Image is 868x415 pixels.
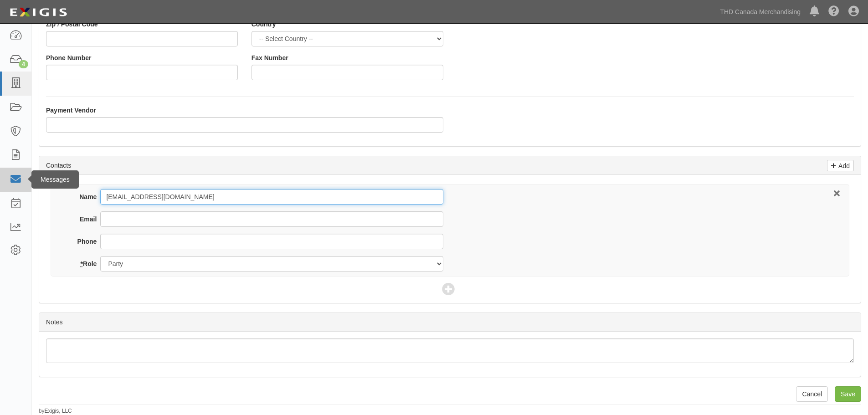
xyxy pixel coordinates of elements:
[46,53,92,62] label: Phone Number
[39,313,861,332] div: Notes
[836,160,850,171] p: Add
[442,283,458,296] span: Add Contact
[796,386,828,402] a: Cancel
[827,160,854,171] a: Add
[46,106,96,115] label: Payment Vendor
[39,407,72,415] small: by
[46,20,98,29] label: Zip / Postal Code
[7,4,70,20] img: logo-5460c22ac91f19d4615b14bd174203de0afe785f0fc80cf4dbbc73dc1793850b.png
[67,259,100,268] label: Role
[835,386,861,402] input: Save
[31,170,79,189] div: Messages
[39,156,861,175] div: Contacts
[67,192,100,201] label: Name
[67,215,100,224] label: Email
[81,260,83,267] abbr: required
[252,53,288,62] label: Fax Number
[828,6,839,17] i: Help Center - Complianz
[19,60,28,68] div: 4
[252,20,276,29] label: Country
[715,3,805,21] a: THD Canada Merchandising
[67,237,100,246] label: Phone
[45,408,72,414] a: Exigis, LLC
